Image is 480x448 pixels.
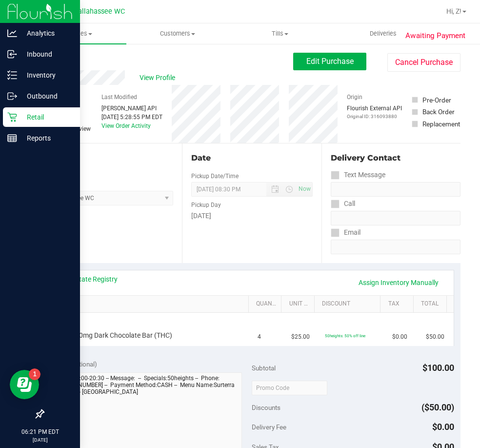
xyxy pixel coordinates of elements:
[7,133,17,143] inline-svg: Reports
[101,122,151,129] a: View Order Activity
[422,107,455,117] div: Back Order
[258,332,261,342] span: 4
[7,49,17,59] inline-svg: Inbound
[191,152,312,164] div: Date
[422,95,451,105] div: Pre-Order
[7,28,17,38] inline-svg: Analytics
[126,23,229,44] a: Customers
[229,29,331,38] span: Tills
[10,370,39,399] iframe: Resource center
[17,27,76,39] p: Analytics
[140,73,179,83] span: View Profile
[306,57,354,66] span: Edit Purchase
[7,112,17,122] inline-svg: Retail
[7,70,17,80] inline-svg: Inventory
[191,172,239,181] label: Pickup Date/Time
[347,104,402,120] div: Flourish External API
[392,332,407,342] span: $0.00
[252,423,286,431] span: Delivery Fee
[422,119,460,129] div: Replacement
[405,30,465,41] span: Awaiting Payment
[17,48,76,60] p: Inbound
[17,90,76,102] p: Outbound
[325,333,365,338] span: 50heights: 50% off line
[331,197,355,211] label: Call
[17,111,76,123] p: Retail
[291,332,310,342] span: $25.00
[422,363,454,373] span: $100.00
[229,23,332,44] a: Tills
[432,422,454,432] span: $0.00
[331,168,385,182] label: Text Message
[331,225,360,240] label: Email
[331,182,460,197] input: Format: (999) 999-9999
[101,113,162,122] div: [DATE] 5:28:55 PM EDT
[74,7,125,16] span: Tallahassee WC
[331,152,460,164] div: Delivery Contact
[29,368,40,380] iframe: Resource center unread badge
[43,152,173,164] div: Location
[347,113,402,120] p: Original ID: 316093880
[322,300,377,308] a: Discount
[332,23,435,44] a: Deliveries
[191,201,221,209] label: Pickup Day
[127,29,229,38] span: Customers
[61,331,172,340] span: HT 100mg Dark Chocolate Bar (THC)
[446,7,461,15] span: Hi, Z!
[101,104,162,113] div: [PERSON_NAME] API
[357,29,410,38] span: Deliveries
[347,93,362,102] label: Origin
[331,211,460,225] input: Format: (999) 999-9999
[59,274,118,284] a: View State Registry
[387,53,460,72] button: Cancel Purchase
[289,300,311,308] a: Unit Price
[352,274,445,291] a: Assign Inventory Manually
[58,300,244,308] a: SKU
[421,300,442,308] a: Total
[101,93,137,102] label: Last Modified
[4,428,76,436] p: 06:21 PM EDT
[4,436,76,444] p: [DATE]
[252,381,327,395] input: Promo Code
[252,399,280,416] span: Discounts
[17,132,76,144] p: Reports
[293,53,366,70] button: Edit Purchase
[421,402,454,412] span: ($50.00)
[7,91,17,101] inline-svg: Outbound
[388,300,410,308] a: Tax
[426,332,444,342] span: $50.00
[191,211,312,221] div: [DATE]
[256,300,278,308] a: Quantity
[17,69,76,81] p: Inventory
[252,364,276,372] span: Subtotal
